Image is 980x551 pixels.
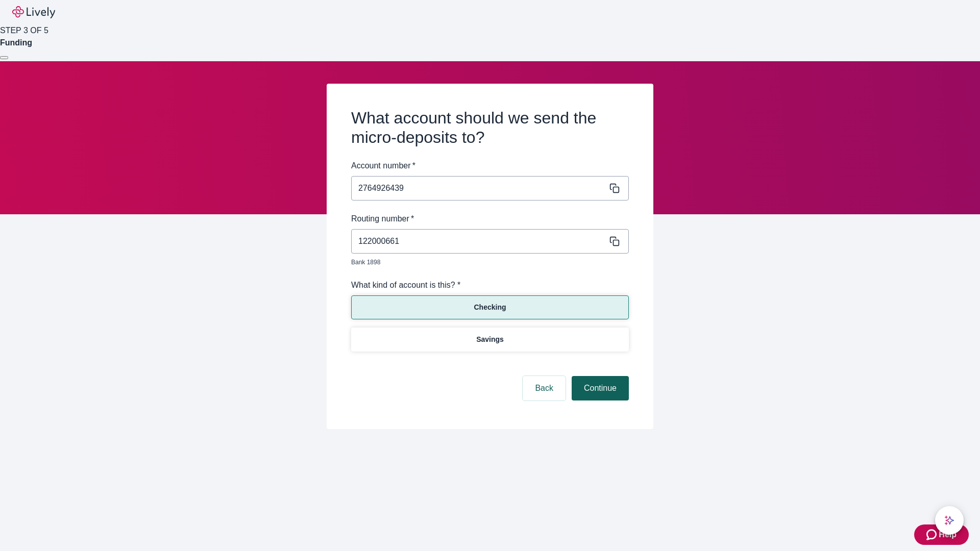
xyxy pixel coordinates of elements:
[914,524,969,545] button: Zendesk support iconHelp
[523,376,566,400] button: Back
[939,529,957,541] span: Help
[351,258,622,267] p: Bank 1898
[351,279,460,291] label: What kind of account is this? *
[12,6,55,18] img: Lively
[351,160,415,172] label: Account number
[607,234,622,248] button: Copy message content to clipboard
[926,529,939,541] svg: Zendesk support icon
[351,328,629,352] button: Savings
[607,181,622,195] button: Copy message content to clipboard
[476,334,504,345] p: Savings
[351,295,629,319] button: Checking
[572,376,629,400] button: Continue
[474,302,506,313] p: Checking
[351,213,414,225] label: Routing number
[609,236,620,246] svg: Copy to clipboard
[944,515,954,525] svg: Lively AI Assistant
[609,183,620,193] svg: Copy to clipboard
[351,108,629,147] h2: What account should we send the micro-deposits to?
[935,506,964,535] button: chat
